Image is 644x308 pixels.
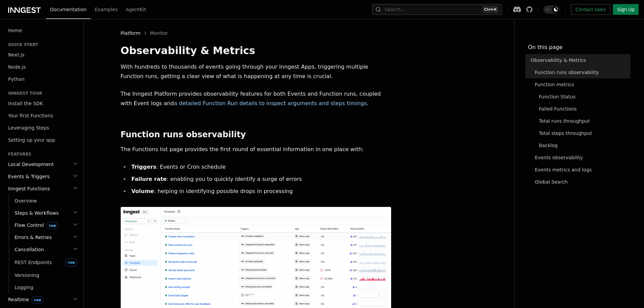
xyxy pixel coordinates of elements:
a: Total steps throughput [536,127,630,139]
a: Next.js [5,49,79,61]
span: Events & Triggers [5,173,50,180]
span: Overview [15,198,37,204]
span: new [47,222,58,229]
a: Observability & Metrics [528,54,630,66]
span: Logging [15,285,33,290]
button: Inngest Functions [5,183,79,195]
button: Local Development [5,158,79,170]
a: Monitor [150,30,168,37]
span: Versioning [15,273,39,278]
a: Global Search [532,176,630,188]
span: Your first Functions [8,113,53,118]
h1: Observability & Metrics [121,45,391,57]
a: Total runs throughput [536,115,630,127]
span: Failed Functions [539,105,577,112]
a: Install the SDK [5,97,79,110]
a: Function metrics [532,78,630,91]
li: : enabling you to quickly identify a surge of errors [129,174,391,184]
span: Observability & Metrics [531,57,586,64]
li: : helping in identifying possible drops in processing [129,187,391,196]
span: Next.js [8,52,24,57]
a: Failed Functions [536,103,630,115]
span: Install the SDK [8,101,43,106]
button: Toggle dark mode [544,5,560,14]
span: Steps & Workflows [12,210,59,216]
button: Steps & Workflows [12,207,79,219]
span: Total steps throughput [539,130,592,137]
span: Setting up your app [8,137,55,143]
a: Your first Functions [5,110,79,122]
h4: On this page [528,43,630,54]
strong: Volume [132,188,154,194]
p: With hundreds to thousands of events going through your Inngest Apps, triggering multiple Functio... [121,62,391,81]
span: Examples [95,7,118,12]
a: Overview [12,195,79,207]
a: Function runs observability [532,66,630,78]
span: Features [5,151,31,157]
span: AgentKit [126,7,146,12]
a: Home [5,24,79,37]
button: Search...Ctrl+K [372,4,502,15]
span: Inngest Functions [5,185,50,192]
a: a detailed Function Run details to inspect arguments and steps timings [174,100,367,106]
span: Quick start [5,42,38,47]
span: Realtime [5,296,43,303]
span: Cancellation [12,246,44,253]
strong: Triggers [132,164,157,170]
a: Examples [91,2,122,18]
p: The Functions list page provides the first round of essential information in one place with: [121,145,391,154]
strong: Failure rate [132,176,167,182]
span: Global Search [535,179,568,185]
a: Function Status [536,91,630,103]
span: Total runs throughput [539,118,590,124]
a: Documentation [46,2,91,19]
span: new [32,296,43,304]
span: REST Endpoints [15,260,52,265]
a: Sign Up [613,4,639,15]
a: Python [5,73,79,85]
a: Contact sales [571,4,610,15]
span: Function metrics [535,81,574,88]
a: Logging [12,281,79,293]
span: Home [8,27,22,34]
a: Node.js [5,61,79,73]
span: Events metrics and logs [535,166,592,173]
span: Function Status [539,93,576,100]
span: Backlog [539,142,557,149]
a: AgentKit [122,2,150,18]
span: Errors & Retries [12,234,52,241]
li: : Events or Cron schedule [129,162,391,172]
button: Flow Controlnew [12,219,79,231]
button: Errors & Retries [12,231,79,243]
a: Versioning [12,269,79,281]
span: Node.js [8,64,26,70]
button: Cancellation [12,243,79,256]
a: Setting up your app [5,134,79,146]
span: new [66,258,77,266]
p: The Inngest Platform provides observability features for both Events and Function runs, coupled w... [121,89,391,108]
a: Backlog [536,139,630,151]
button: Realtimenew [5,293,79,306]
a: Events metrics and logs [532,164,630,176]
span: Flow Control [12,222,58,229]
kbd: Ctrl+K [483,6,498,13]
span: Python [8,76,25,82]
span: Function runs observability [535,69,599,76]
span: Leveraging Steps [8,125,49,131]
span: Events observability [535,154,583,161]
span: Local Development [5,161,54,168]
span: Platform [121,30,141,37]
div: Inngest Functions [5,195,79,293]
a: Function runs observability [121,130,246,139]
button: Events & Triggers [5,170,79,183]
a: Leveraging Steps [5,122,79,134]
a: Events observability [532,151,630,164]
span: Inngest tour [5,91,42,96]
span: Documentation [50,7,87,12]
a: REST Endpointsnew [12,256,79,269]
